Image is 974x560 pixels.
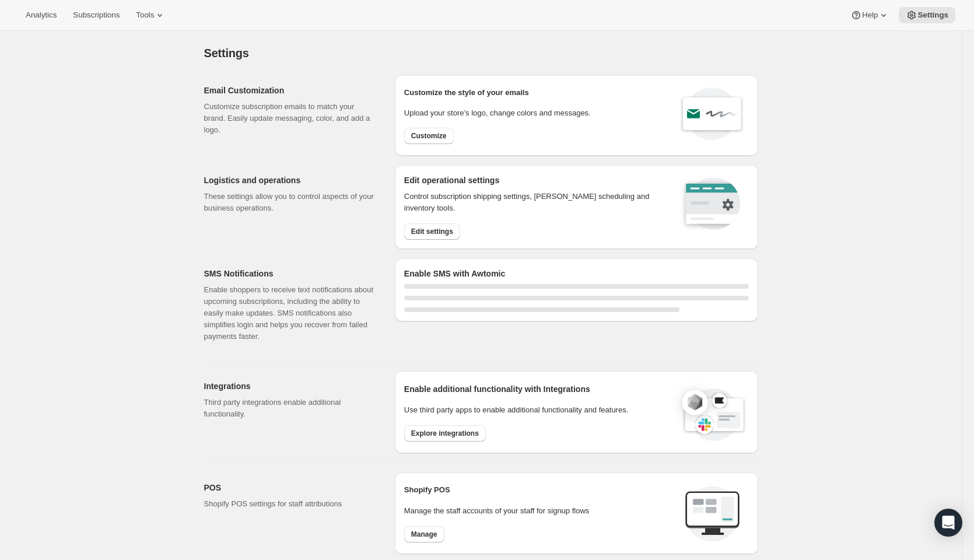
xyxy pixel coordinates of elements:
[66,7,127,23] button: Subscriptions
[899,7,955,23] button: Settings
[843,7,896,23] button: Help
[404,505,675,517] p: Manage the staff accounts of your staff for signup flows
[204,174,376,186] h2: Logistics and operations
[19,7,64,23] button: Analytics
[204,47,249,60] span: Settings
[204,268,376,279] h2: SMS Notifications
[204,397,376,420] p: Third party integrations enable additional functionality.
[404,484,675,496] h2: Shopify POS
[917,10,948,20] span: Settings
[404,223,460,240] button: Edit settings
[204,498,376,510] p: Shopify POS settings for staff attributions
[404,383,670,395] h2: Enable additional functionality with Integrations
[862,10,878,20] span: Help
[411,530,437,539] span: Manage
[404,87,529,99] p: Customize the style of your emails
[204,380,376,392] h2: Integrations
[411,131,447,141] span: Customize
[404,404,670,416] p: Use third party apps to enable additional functionality and features.
[129,7,173,23] button: Tools
[404,526,444,542] button: Manage
[26,10,57,20] span: Analytics
[204,284,376,342] p: Enable shoppers to receive text notifications about upcoming subscriptions, including the ability...
[404,425,486,442] button: Explore integrations
[404,107,591,119] p: Upload your store’s logo, change colors and messages.
[204,191,376,214] p: These settings allow you to control aspects of your business operations.
[404,128,454,144] button: Customize
[411,227,453,236] span: Edit settings
[404,191,665,214] p: Control subscription shipping settings, [PERSON_NAME] scheduling and inventory tools.
[136,10,154,20] span: Tools
[204,101,376,136] p: Customize subscription emails to match your brand. Easily update messaging, color, and add a logo.
[73,10,120,20] span: Subscriptions
[204,482,376,494] h2: POS
[404,268,749,279] h2: Enable SMS with Awtomic
[411,429,479,438] span: Explore integrations
[204,85,376,96] h2: Email Customization
[934,509,962,537] div: Open Intercom Messenger
[404,174,665,186] h2: Edit operational settings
